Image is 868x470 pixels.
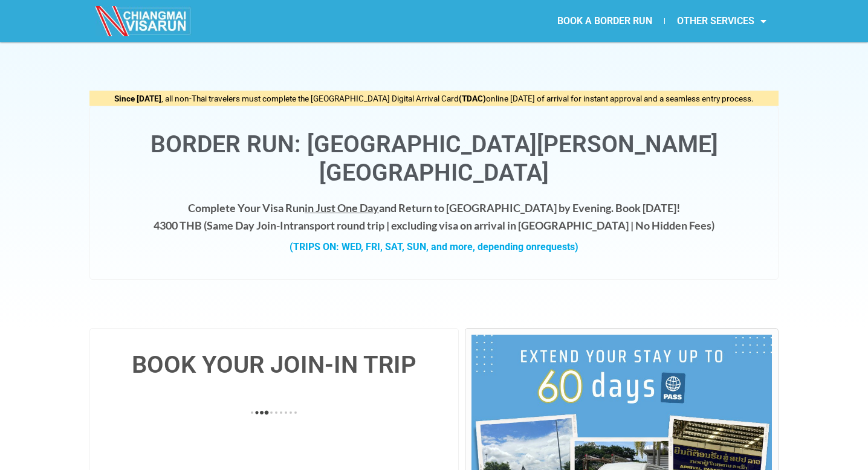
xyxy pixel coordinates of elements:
[102,353,446,377] h4: BOOK YOUR JOIN-IN TRIP
[114,94,754,103] span: , all non-Thai travelers must complete the [GEOGRAPHIC_DATA] Digital Arrival Card online [DATE] o...
[665,7,779,35] a: OTHER SERVICES
[207,219,290,232] strong: Same Day Join-In
[459,94,486,103] strong: (TDAC)
[102,130,766,187] h1: Border Run: [GEOGRAPHIC_DATA][PERSON_NAME][GEOGRAPHIC_DATA]
[305,201,379,214] span: in Just One Day
[545,7,664,35] a: BOOK A BORDER RUN
[114,94,161,103] strong: Since [DATE]
[102,199,766,234] h4: Complete Your Visa Run and Return to [GEOGRAPHIC_DATA] by Evening. Book [DATE]! 4300 THB ( transp...
[537,241,578,253] span: requests)
[434,7,779,35] nav: Menu
[290,241,578,253] strong: (TRIPS ON: WED, FRI, SAT, SUN, and more, depending on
